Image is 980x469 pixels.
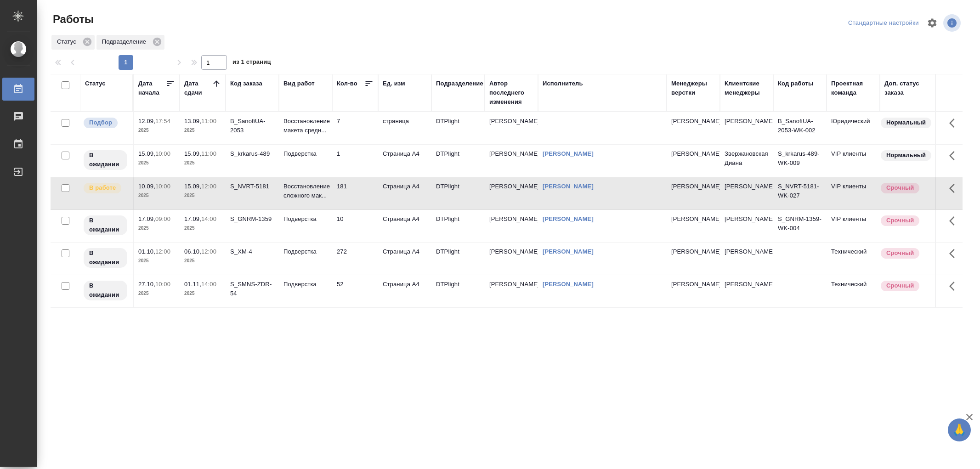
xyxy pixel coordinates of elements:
p: Срочный [886,216,914,225]
p: 2025 [184,256,221,266]
button: Здесь прячутся важные кнопки [944,112,966,134]
td: 7 [332,112,378,144]
p: Подбор [89,118,112,127]
td: Страница А4 [378,145,431,177]
p: Подверстка [283,280,328,289]
div: Подразделение [96,35,164,50]
p: Нормальный [886,118,926,127]
p: 15.09, [184,183,201,190]
button: Здесь прячутся важные кнопки [944,275,966,297]
td: DTPlight [431,275,485,307]
div: S_NVRT-5181 [230,182,274,191]
div: Подразделение [436,79,483,88]
p: [PERSON_NAME] [671,149,715,158]
p: 2025 [138,191,175,200]
span: 🙏 [952,420,967,440]
td: Юридический [827,112,880,144]
div: Исполнитель назначен, приступать к работе пока рано [83,247,128,269]
p: Восстановление сложного мак... [283,182,328,200]
p: Восстановление макета средн... [283,117,328,135]
td: Технический [827,275,880,307]
td: 1 [332,145,378,177]
button: Здесь прячутся важные кнопки [944,145,966,167]
td: DTPlight [431,112,485,144]
div: Статус [51,35,95,50]
p: 2025 [138,158,175,168]
div: S_SMNS-ZDR-54 [230,280,274,298]
p: Подверстка [283,149,328,158]
p: 2025 [184,191,221,200]
div: Исполнитель назначен, приступать к работе пока рано [83,215,128,236]
p: 2025 [184,126,221,135]
p: В ожидании [89,249,122,267]
td: 10 [332,210,378,242]
p: 11:00 [201,118,216,124]
td: [PERSON_NAME] [720,112,773,144]
p: [PERSON_NAME] [671,247,715,256]
p: 14:00 [201,215,216,222]
p: 12:00 [155,248,170,255]
p: 2025 [138,256,175,266]
td: 52 [332,275,378,307]
p: Срочный [886,281,914,290]
div: B_SanofiUA-2053 [230,117,274,135]
td: [PERSON_NAME] [720,243,773,275]
p: 01.11, [184,281,201,288]
p: В ожидании [89,151,122,169]
div: Автор последнего изменения [489,79,533,107]
p: В работе [89,183,116,192]
td: Звержановская Диана [720,145,773,177]
p: 17.09, [138,215,155,222]
td: [PERSON_NAME] [485,275,538,307]
div: S_XM-4 [230,247,274,256]
p: Статус [57,37,79,46]
a: [PERSON_NAME] [543,281,594,288]
p: 13.09, [184,118,201,124]
div: Кол-во [337,79,357,88]
p: 15.09, [138,150,155,157]
p: В ожидании [89,216,122,234]
p: 14:00 [201,281,216,288]
p: [PERSON_NAME] [671,215,715,224]
td: 181 [332,177,378,209]
p: Подверстка [283,247,328,256]
td: VIP клиенты [827,145,880,177]
button: Здесь прячутся важные кнопки [944,243,966,265]
td: Страница А4 [378,177,431,209]
div: S_krkarus-489 [230,149,274,158]
div: S_GNRM-1359 [230,215,274,224]
p: 10:00 [155,183,170,190]
p: 2025 [184,224,221,233]
p: [PERSON_NAME] [671,117,715,126]
td: DTPlight [431,210,485,242]
p: 17:54 [155,118,170,124]
p: Подразделение [102,37,149,46]
p: [PERSON_NAME] [671,182,715,191]
a: [PERSON_NAME] [543,248,594,255]
p: 2025 [138,126,175,135]
div: Доп. статус заказа [884,79,933,97]
td: 272 [332,243,378,275]
div: split button [846,16,921,30]
td: страница [378,112,431,144]
button: 🙏 [948,418,971,441]
div: Исполнитель назначен, приступать к работе пока рано [83,280,128,301]
div: Вид работ [283,79,315,88]
div: Код заказа [230,79,262,88]
p: 2025 [138,289,175,298]
div: Исполнитель [543,79,583,88]
td: Страница А4 [378,243,431,275]
div: Можно подбирать исполнителей [83,117,128,129]
p: 01.10, [138,248,155,255]
p: Нормальный [886,151,926,160]
p: 06.10, [184,248,201,255]
a: [PERSON_NAME] [543,215,594,222]
td: [PERSON_NAME] [485,145,538,177]
td: [PERSON_NAME] [485,243,538,275]
span: Посмотреть информацию [943,14,963,32]
div: Проектная команда [831,79,875,97]
p: В ожидании [89,281,122,299]
span: Настроить таблицу [921,12,943,34]
div: Менеджеры верстки [671,79,715,97]
a: [PERSON_NAME] [543,183,594,190]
